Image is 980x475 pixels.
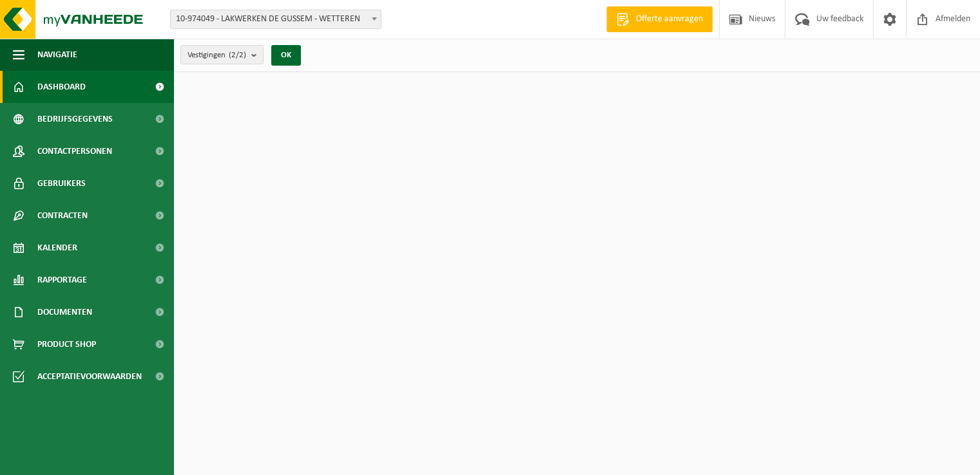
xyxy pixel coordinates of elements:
span: Gebruikers [37,167,86,200]
span: Acceptatievoorwaarden [37,360,142,393]
span: Bedrijfsgegevens [37,103,113,135]
span: Rapportage [37,264,87,296]
span: Contactpersonen [37,135,112,167]
a: Offerte aanvragen [606,6,713,32]
span: Kalender [37,232,77,264]
button: Vestigingen(2/2) [180,45,264,64]
span: Vestigingen [187,46,246,65]
span: Documenten [37,296,92,328]
span: 10-974049 - LAKWERKEN DE GUSSEM - WETTEREN [170,10,381,29]
span: Navigatie [37,39,77,71]
span: Offerte aanvragen [633,13,706,26]
button: OK [271,45,301,66]
span: Product Shop [37,328,96,360]
span: Dashboard [37,71,86,103]
count: (2/2) [229,51,246,59]
span: Contracten [37,200,88,232]
span: 10-974049 - LAKWERKEN DE GUSSEM - WETTEREN [171,10,381,28]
